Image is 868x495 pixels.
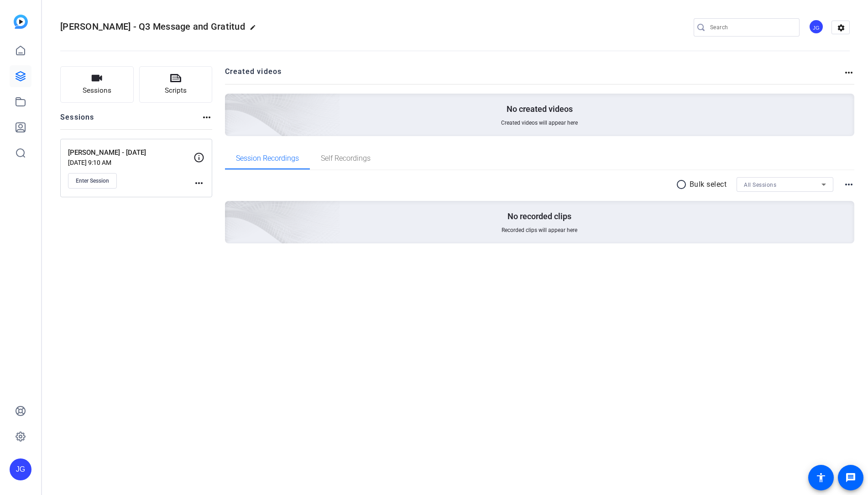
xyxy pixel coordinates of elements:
[10,458,31,480] div: JG
[502,226,577,234] span: Recorded clips will appear here
[76,177,109,184] span: Enter Session
[60,66,134,103] button: Sessions
[123,3,340,201] img: Creted videos background
[14,15,28,29] img: blue-gradient.svg
[843,179,854,190] mat-icon: more_horiz
[139,66,213,103] button: Scripts
[501,119,578,126] span: Created videos will appear here
[201,112,212,123] mat-icon: more_horiz
[68,147,193,158] p: [PERSON_NAME] - [DATE]
[60,112,94,129] h2: Sessions
[690,179,727,190] p: Bulk select
[83,85,111,96] span: Sessions
[710,22,792,33] input: Search
[68,173,117,189] button: Enter Session
[123,111,340,309] img: embarkstudio-empty-session.png
[193,178,204,189] mat-icon: more_horiz
[321,155,371,162] span: Self Recordings
[68,159,193,166] p: [DATE] 9:10 AM
[809,19,824,34] div: JG
[507,104,573,115] p: No created videos
[845,472,856,483] mat-icon: message
[60,21,245,32] span: [PERSON_NAME] - Q3 Message and Gratitud
[250,24,261,35] mat-icon: edit
[236,155,299,162] span: Session Recordings
[507,211,571,222] p: No recorded clips
[809,19,825,35] ngx-avatar: Joe Gallman
[816,472,826,483] mat-icon: accessibility
[832,21,850,35] mat-icon: settings
[843,67,854,78] mat-icon: more_horiz
[676,179,690,190] mat-icon: radio_button_unchecked
[744,182,776,188] span: All Sessions
[225,66,844,84] h2: Created videos
[165,85,187,96] span: Scripts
